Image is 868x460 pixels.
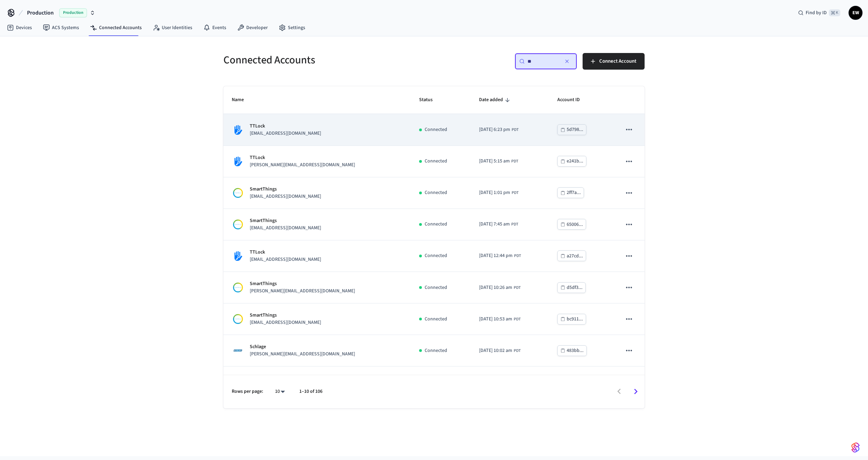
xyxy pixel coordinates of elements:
[479,252,513,259] span: [DATE] 12:44 pm
[514,285,521,291] span: PDT
[479,347,512,354] span: [DATE] 10:02 am
[250,312,321,319] p: SmartThings
[273,21,311,34] a: Settings
[512,190,519,196] span: PDT
[583,53,645,70] button: Connect Account
[479,221,510,228] span: [DATE] 7:45 am
[232,344,244,357] img: Schlage Logo, Square
[232,21,273,34] a: Developer
[232,281,244,294] img: Smartthings Logo, Square
[250,193,321,200] p: [EMAIL_ADDRESS][DOMAIN_NAME]
[232,218,244,231] img: Smartthings Logo, Square
[567,283,583,292] div: d5df3...
[198,21,232,34] a: Events
[27,9,54,17] span: Production
[511,221,518,228] span: PDT
[479,316,521,323] div: America/Los_Angeles
[425,158,447,165] p: Connected
[512,127,519,133] span: PDT
[232,250,244,262] img: TTLock Logo, Square
[557,250,586,261] button: a27cd...
[479,126,519,133] div: America/Los_Angeles
[511,158,518,165] span: PDT
[557,187,584,198] button: 2ff7a...
[628,383,644,400] button: Go to next page
[425,189,447,196] p: Connected
[829,9,840,16] span: ⌘ K
[250,249,321,256] p: TTLock
[567,157,583,166] div: e241b...
[250,319,321,326] p: [EMAIL_ADDRESS][DOMAIN_NAME]
[599,57,636,66] span: Connect Account
[557,156,586,167] button: e241b...
[232,388,263,395] p: Rows per page:
[514,348,521,354] span: PDT
[479,126,510,133] span: [DATE] 6:23 pm
[37,21,85,34] a: ACS Systems
[1,21,37,34] a: Devices
[250,287,355,295] p: [PERSON_NAME][EMAIL_ADDRESS][DOMAIN_NAME]
[299,388,322,395] p: 1–10 of 106
[425,252,447,259] p: Connected
[232,187,244,199] img: Smartthings Logo, Square
[250,123,321,130] p: TTLock
[479,158,518,165] div: America/Los_Angeles
[557,219,586,230] button: 65006...
[849,7,862,19] span: EW
[59,8,87,17] span: Production
[232,155,244,168] img: TTLock Logo, Square
[479,316,512,323] span: [DATE] 10:53 am
[425,347,447,354] p: Connected
[425,126,447,133] p: Connected
[557,124,586,135] button: 5d798...
[514,253,521,259] span: PDT
[250,130,321,137] p: [EMAIL_ADDRESS][DOMAIN_NAME]
[806,9,827,16] span: Find by ID
[557,282,586,293] button: d5df3...
[567,346,584,355] div: 483bb...
[557,345,587,356] button: 483bb...
[479,284,521,291] div: America/Los_Angeles
[250,217,321,224] p: SmartThings
[272,387,288,397] div: 10
[567,220,583,229] div: 65006...
[223,86,645,430] table: sticky table
[567,125,583,134] div: 5d798...
[232,95,253,105] span: Name
[479,284,512,291] span: [DATE] 10:26 am
[567,252,583,260] div: a27cd...
[557,95,589,105] span: Account ID
[223,53,430,67] h5: Connected Accounts
[567,315,583,324] div: bc911...
[479,189,510,196] span: [DATE] 1:01 pm
[232,313,244,325] img: Smartthings Logo, Square
[849,6,862,20] button: EW
[479,158,510,165] span: [DATE] 5:15 am
[567,188,581,197] div: 2ff7a...
[425,316,447,323] p: Connected
[851,442,860,453] img: SeamLogoGradient.69752ec5.svg
[232,124,244,136] img: TTLock Logo, Square
[250,154,355,161] p: TTLock
[147,21,198,34] a: User Identities
[85,21,147,34] a: Connected Accounts
[557,314,586,325] button: bc911...
[792,7,846,19] div: Find by ID⌘ K
[250,256,321,263] p: [EMAIL_ADDRESS][DOMAIN_NAME]
[479,347,521,354] div: America/Los_Angeles
[250,280,355,287] p: SmartThings
[479,221,518,228] div: America/Los_Angeles
[250,161,355,169] p: [PERSON_NAME][EMAIL_ADDRESS][DOMAIN_NAME]
[419,95,442,105] span: Status
[479,252,521,259] div: America/Los_Angeles
[479,189,519,196] div: America/Los_Angeles
[250,343,355,351] p: Schlage
[479,95,512,105] span: Date added
[250,351,355,358] p: [PERSON_NAME][EMAIL_ADDRESS][DOMAIN_NAME]
[425,221,447,228] p: Connected
[250,186,321,193] p: SmartThings
[425,284,447,291] p: Connected
[514,316,521,322] span: PDT
[250,224,321,232] p: [EMAIL_ADDRESS][DOMAIN_NAME]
